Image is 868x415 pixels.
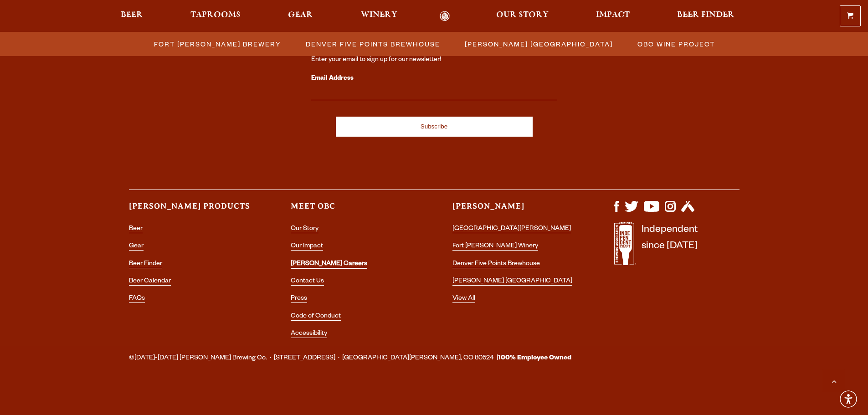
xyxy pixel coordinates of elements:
[129,201,254,220] h3: [PERSON_NAME] Products
[677,11,734,19] span: Beer Finder
[121,11,143,19] span: Beer
[490,11,555,21] a: Our Story
[838,389,858,409] div: Accessibility Menu
[681,207,694,215] a: Visit us on Untappd
[311,73,557,85] label: Email Address
[459,37,617,51] a: [PERSON_NAME] [GEOGRAPHIC_DATA]
[671,11,740,21] a: Beer Finder
[129,225,143,233] a: Beer
[291,243,323,251] a: Our Impact
[190,11,241,19] span: Taprooms
[590,11,636,21] a: Impact
[291,330,327,338] a: Accessibility
[632,37,719,51] a: OBC Wine Project
[355,11,403,21] a: Winery
[185,11,247,21] a: Taprooms
[129,243,144,251] a: Gear
[665,207,676,215] a: Visit us on Instagram
[288,11,313,19] span: Gear
[452,225,571,233] a: [GEOGRAPHIC_DATA][PERSON_NAME]
[361,11,397,19] span: Winery
[291,295,307,303] a: Press
[291,225,318,233] a: Our Story
[644,207,659,215] a: Visit us on YouTube
[596,11,630,19] span: Impact
[129,295,145,303] a: FAQs
[115,11,149,21] a: Beer
[149,37,286,51] a: Fort [PERSON_NAME] Brewery
[452,278,572,286] a: [PERSON_NAME] [GEOGRAPHIC_DATA]
[498,355,571,362] strong: 100% Employee Owned
[311,56,557,65] div: Enter your email to sign up for our newsletter!
[291,201,416,220] h3: Meet OBC
[822,369,845,392] a: Scroll to top
[465,37,613,51] span: [PERSON_NAME] [GEOGRAPHIC_DATA]
[129,278,171,286] a: Beer Calendar
[282,11,319,21] a: Gear
[452,201,578,220] h3: [PERSON_NAME]
[129,261,162,268] a: Beer Finder
[625,207,638,215] a: Visit us on X (formerly Twitter)
[291,278,324,286] a: Contact Us
[291,313,341,321] a: Code of Conduct
[452,243,538,251] a: Fort [PERSON_NAME] Winery
[614,207,619,215] a: Visit us on Facebook
[129,353,571,364] span: ©[DATE]-[DATE] [PERSON_NAME] Brewing Co. · [STREET_ADDRESS] · [GEOGRAPHIC_DATA][PERSON_NAME], CO ...
[642,222,698,270] p: Independent since [DATE]
[306,37,440,51] span: Denver Five Points Brewhouse
[496,11,549,19] span: Our Story
[291,261,367,269] a: [PERSON_NAME] Careers
[154,37,281,51] span: Fort [PERSON_NAME] Brewery
[452,261,540,268] a: Denver Five Points Brewhouse
[637,37,715,51] span: OBC Wine Project
[300,37,445,51] a: Denver Five Points Brewhouse
[428,11,462,21] a: Odell Home
[452,295,475,303] a: View All
[336,117,533,137] input: Subscribe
